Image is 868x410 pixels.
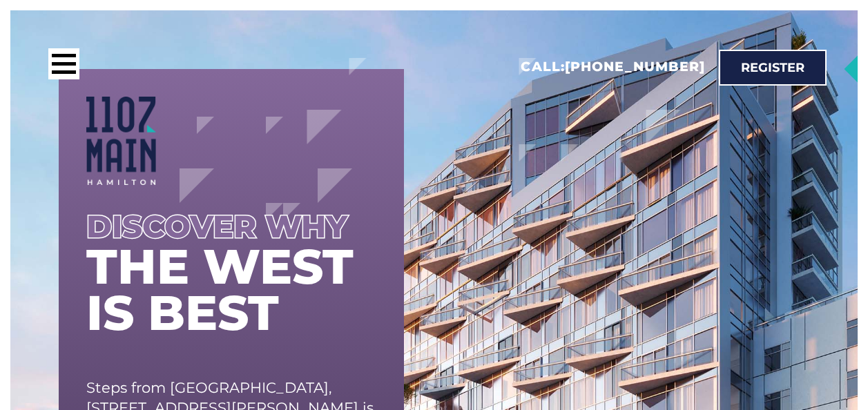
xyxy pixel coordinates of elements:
[86,244,376,336] h1: the west is best
[521,59,705,76] h2: Call:
[86,213,376,241] div: Discover why
[719,50,827,86] a: Register
[741,61,804,74] span: Register
[565,59,705,75] a: [PHONE_NUMBER]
